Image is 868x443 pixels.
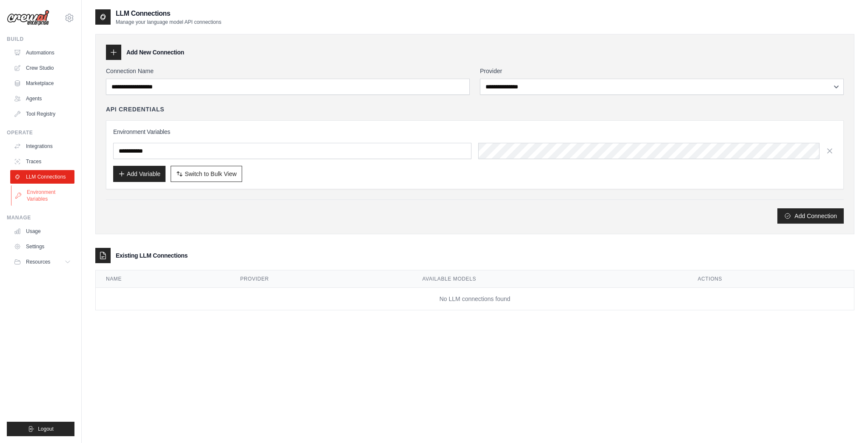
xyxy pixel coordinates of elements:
[10,170,74,184] a: LLM Connections
[7,422,74,436] button: Logout
[113,166,166,182] button: Add Variable
[10,240,74,253] a: Settings
[38,426,54,432] span: Logout
[11,185,75,206] a: Environment Variables
[116,19,221,26] p: Manage your language model API connections
[10,92,74,105] a: Agents
[96,288,854,310] td: No LLM connections found
[10,224,74,238] a: Usage
[412,270,688,288] th: Available Models
[7,214,74,221] div: Manage
[106,67,470,75] label: Connection Name
[126,48,184,57] h3: Add New Connection
[7,36,74,43] div: Build
[777,208,844,224] button: Add Connection
[116,251,188,260] h3: Existing LLM Connections
[7,129,74,136] div: Operate
[10,107,74,121] a: Tool Registry
[10,46,74,60] a: Automations
[96,270,230,288] th: Name
[185,170,237,178] span: Switch to Bulk View
[10,61,74,75] a: Crew Studio
[116,9,221,19] h2: LLM Connections
[171,166,242,182] button: Switch to Bulk View
[26,258,50,265] span: Resources
[10,139,74,153] a: Integrations
[480,67,844,75] label: Provider
[7,10,49,26] img: Logo
[688,270,854,288] th: Actions
[106,105,164,114] h4: API Credentials
[10,155,74,168] a: Traces
[113,128,837,136] h3: Environment Variables
[10,255,74,269] button: Resources
[10,77,74,90] a: Marketplace
[230,270,412,288] th: Provider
